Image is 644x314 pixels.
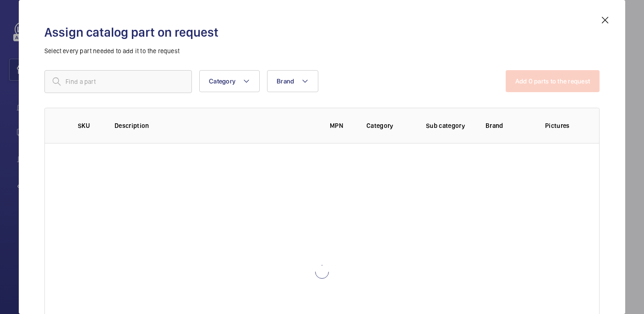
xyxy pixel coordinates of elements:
p: Brand [486,121,530,130]
p: Category [366,121,411,130]
span: Category [209,77,235,85]
button: Category [199,70,260,92]
input: Find a part [44,70,192,93]
span: Brand [277,77,294,85]
p: Sub category [426,121,471,130]
p: SKU [78,121,100,130]
p: Pictures [545,121,581,130]
p: Select every part needed to add it to the request [44,46,600,55]
p: Description [115,121,315,130]
button: Brand [267,70,318,92]
h2: Assign catalog part on request [44,24,600,41]
button: Add 0 parts to the request [506,70,600,92]
p: MPN [330,121,352,130]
